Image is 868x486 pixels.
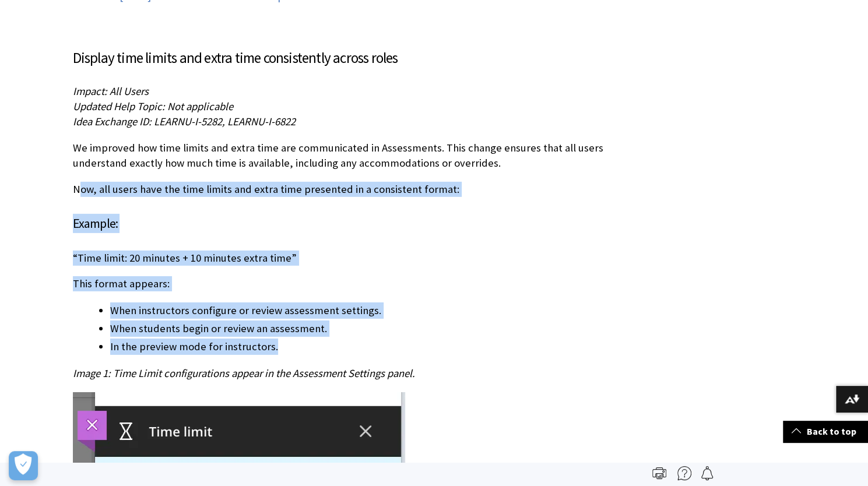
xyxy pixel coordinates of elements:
span: Updated Help Topic: Not applicable [73,100,233,113]
p: This format appears: [73,276,623,291]
li: When instructors configure or review assessment settings. [110,302,623,319]
img: More help [677,466,691,480]
a: Back to top [783,421,868,442]
img: Follow this page [700,466,714,480]
li: In the preview mode for instructors. [110,339,623,355]
h4: Example: [73,214,623,233]
p: “Time limit: 20 minutes + 10 minutes extra time” [73,251,623,266]
span: Image 1: Time Limit configurations appear in the Assessment Settings panel. [73,367,415,380]
h3: Display time limits and extra time consistently across roles [73,47,623,69]
li: When students begin or review an assessment. [110,321,623,337]
span: Idea Exchange ID: LEARNU-I-5282, LEARNU-I-6822 [73,115,296,128]
img: Print [652,466,666,480]
button: Open Preferences [9,451,38,480]
span: Impact: All Users [73,84,149,98]
p: We improved how time limits and extra time are communicated in Assessments. This change ensures t... [73,140,623,171]
p: Now, all users have the time limits and extra time presented in a consistent format: [73,182,623,197]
